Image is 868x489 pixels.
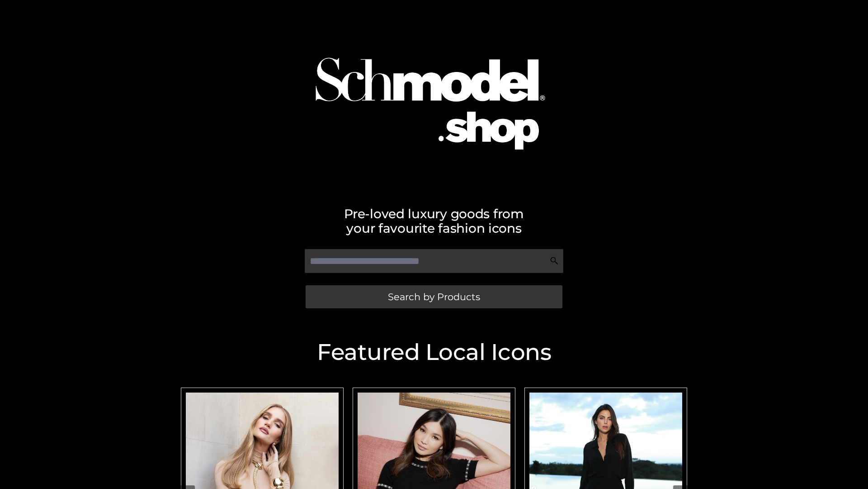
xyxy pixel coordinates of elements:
h2: Pre-loved luxury goods from your favourite fashion icons [176,206,692,235]
h2: Featured Local Icons​ [176,341,692,364]
a: Search by Products [306,285,562,308]
span: Search by Products [388,292,480,302]
img: Search Icon [550,256,559,265]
